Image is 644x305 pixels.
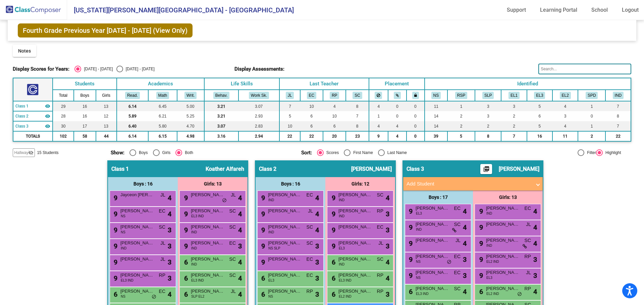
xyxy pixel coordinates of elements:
td: 8 [605,111,631,121]
span: Class 2 [259,166,276,172]
span: 3 [168,225,171,235]
span: 4 [463,206,467,216]
span: 9 [407,239,413,247]
button: IND [613,92,624,99]
span: [PERSON_NAME] [338,224,372,230]
td: 5.00 [177,101,205,111]
span: 9 [478,223,483,231]
span: Class 3 [15,123,29,129]
td: 7 [279,101,300,111]
td: 11 [425,101,447,111]
div: Boys : 17 [403,190,473,204]
td: 7 [605,101,631,111]
mat-radio-group: Select an option [74,66,154,72]
a: School [586,5,613,15]
td: 4.98 [177,131,205,141]
span: Sort: [301,150,312,156]
span: [PERSON_NAME] [351,166,392,172]
td: 23 [346,131,369,141]
td: 58 [74,131,96,141]
mat-icon: visibility_off [28,150,34,155]
th: Total [53,90,74,101]
td: 16 [74,111,96,121]
mat-icon: picture_as_pdf [482,166,490,175]
td: 6.40 [117,121,148,131]
span: Fourth Grade Previous Year [DATE] - [DATE] (View Only) [18,23,193,37]
span: SC [159,224,165,231]
span: 3 [386,225,389,235]
span: 4 [533,238,537,248]
td: 4 [369,101,388,111]
span: Display Assessments: [234,66,284,72]
span: [PERSON_NAME] [486,237,520,244]
td: Morgan Evans - No Class Name [13,121,52,131]
span: Jayceon [PERSON_NAME] [120,192,154,198]
th: Last Teacher [279,78,369,90]
span: 4 [533,206,537,216]
td: 7 [501,131,527,141]
td: 1 [369,111,388,121]
span: [PERSON_NAME] [191,240,224,246]
td: 2.93 [238,111,279,121]
span: JL [160,240,165,247]
span: IND [486,211,492,216]
button: SLP [482,92,494,99]
td: 102 [53,131,74,141]
td: 2 [501,121,527,131]
td: 2 [447,111,475,121]
mat-icon: visibility [45,103,50,109]
td: 8 [346,121,369,131]
th: Placement [369,78,425,90]
span: 9 [182,242,188,250]
button: Work Sk. [249,92,269,99]
button: EL3 [534,92,545,99]
mat-icon: visibility [45,124,50,129]
td: 16 [527,131,552,141]
span: 4 [463,238,467,248]
td: 0 [407,111,425,121]
span: 4 [315,209,319,219]
span: SC [377,192,383,199]
td: 2.83 [238,121,279,131]
span: [PERSON_NAME] [268,192,302,198]
button: Notes [13,45,36,57]
div: Last Name [385,150,407,156]
td: 7 [346,111,369,121]
span: [PERSON_NAME] [191,192,224,198]
span: 3 [386,241,389,251]
td: 3.21 [204,111,238,121]
td: 29 [53,101,74,111]
td: 6 [527,111,552,121]
td: 10 [279,121,300,131]
span: [PERSON_NAME] [338,240,372,246]
span: [PERSON_NAME] [268,240,302,246]
span: RP [525,253,531,260]
td: 6.15 [148,131,177,141]
span: 4 [238,193,242,203]
span: 4 [315,225,319,235]
button: RP [330,92,339,99]
td: 5 [447,131,475,141]
td: 5.25 [177,111,205,121]
span: [US_STATE][PERSON_NAME][GEOGRAPHIC_DATA] - [GEOGRAPHIC_DATA] [67,5,294,15]
td: 5.80 [148,121,177,131]
span: JL [455,237,461,244]
a: Logout [616,5,644,15]
div: Girls [160,150,171,156]
td: 4 [552,101,578,111]
span: 9 [407,207,413,215]
th: Speech [475,90,501,101]
span: [PERSON_NAME] [PERSON_NAME] [120,208,154,214]
span: Show: [111,150,124,156]
td: 4 [369,121,388,131]
span: 9 [478,207,483,215]
span: IND [486,243,492,248]
td: TOTALS [13,131,52,141]
span: Class 3 [407,166,424,172]
button: EL2 [560,92,571,99]
td: 1 [578,121,605,131]
span: 9 [182,194,188,202]
span: [PERSON_NAME] [499,166,539,172]
th: SPED Inclusion [578,90,605,101]
td: 6.45 [148,101,177,111]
